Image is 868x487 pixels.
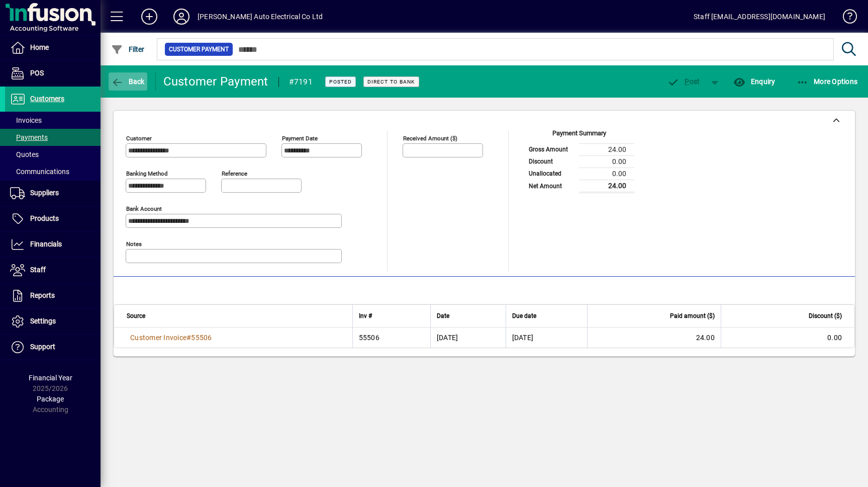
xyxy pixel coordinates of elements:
[29,374,72,382] span: Financial Year
[797,77,858,86] span: More Options
[191,334,212,342] span: 55506
[733,77,775,86] span: Enquiry
[126,205,162,212] mat-label: Bank Account
[524,128,634,143] div: Payment Summary
[524,168,579,180] td: Unallocated
[524,143,579,155] td: Gross Amount
[662,72,705,91] button: Post
[30,189,59,197] span: Suppliers
[10,116,42,124] span: Invoices
[329,78,352,85] span: Posted
[127,310,145,321] span: Source
[667,77,700,86] span: ost
[352,328,430,348] td: 55506
[37,395,64,403] span: Package
[282,135,318,142] mat-label: Payment Date
[30,266,46,274] span: Staff
[126,170,168,177] mat-label: Banking method
[222,170,247,177] mat-label: Reference
[10,168,69,176] span: Communications
[165,8,198,26] button: Profile
[30,214,59,222] span: Products
[685,77,689,86] span: P
[367,78,415,85] span: Direct to bank
[30,317,56,325] span: Settings
[403,135,457,142] mat-label: Received Amount ($)
[169,44,229,54] span: Customer Payment
[524,131,634,193] app-page-summary-card: Payment Summary
[198,9,323,25] div: [PERSON_NAME] Auto Electrical Co Ltd
[101,72,156,91] app-page-header-button: Back
[587,328,721,348] td: 24.00
[524,180,579,192] td: Net Amount
[126,135,152,142] mat-label: Customer
[579,143,634,155] td: 24.00
[5,129,101,146] a: Payments
[109,40,147,58] button: Filter
[30,69,44,77] span: POS
[506,328,587,348] td: [DATE]
[126,240,142,248] mat-label: Notes
[5,112,101,129] a: Invoices
[430,328,506,348] td: [DATE]
[163,73,268,90] div: Customer Payment
[5,283,101,308] a: Reports
[694,9,825,25] div: Staff [EMAIL_ADDRESS][DOMAIN_NAME]
[10,150,39,158] span: Quotes
[5,258,101,283] a: Staff
[721,328,854,348] td: 0.00
[794,72,860,91] button: More Options
[5,335,101,360] a: Support
[30,43,49,51] span: Home
[809,310,842,321] span: Discount ($)
[579,168,634,180] td: 0.00
[5,61,101,86] a: POS
[30,343,55,351] span: Support
[30,240,62,248] span: Financials
[5,146,101,163] a: Quotes
[111,45,145,53] span: Filter
[5,232,101,257] a: Financials
[111,77,145,86] span: Back
[289,74,313,90] div: #7191
[130,334,186,342] span: Customer Invoice
[127,332,216,343] a: Customer Invoice#55506
[5,206,101,231] a: Products
[30,95,64,103] span: Customers
[5,309,101,334] a: Settings
[579,155,634,168] td: 0.00
[30,291,55,299] span: Reports
[835,2,855,35] a: Knowledge Base
[670,310,715,321] span: Paid amount ($)
[512,310,536,321] span: Due date
[359,310,372,321] span: Inv #
[186,334,191,342] span: #
[5,35,101,60] a: Home
[5,163,101,180] a: Communications
[579,180,634,192] td: 24.00
[133,8,165,26] button: Add
[109,72,147,91] button: Back
[10,133,48,141] span: Payments
[731,72,778,91] button: Enquiry
[437,310,449,321] span: Date
[524,155,579,168] td: Discount
[5,181,101,206] a: Suppliers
